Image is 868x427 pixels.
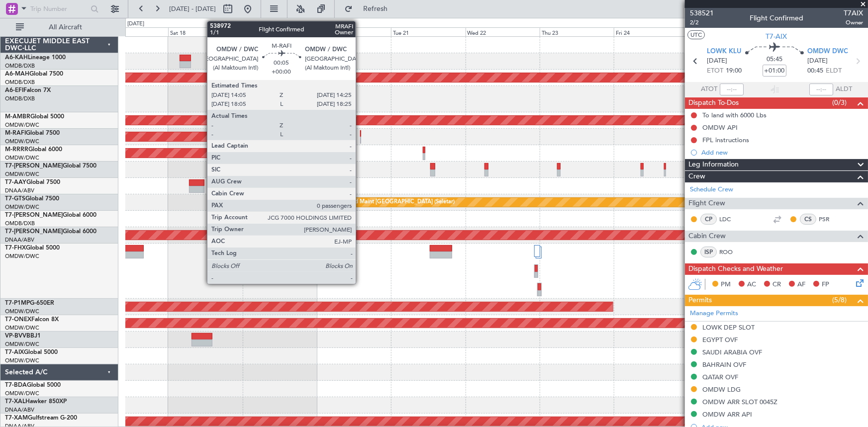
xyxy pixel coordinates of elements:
span: OMDW DWC [807,47,848,57]
a: T7-P1MPG-650ER [5,300,54,306]
span: All Aircraft [26,24,105,31]
span: 538521 [690,8,714,18]
div: Wed 22 [466,27,540,36]
span: T7-AAY [5,179,26,185]
a: OMDW/DWC [5,308,39,315]
a: OMDB/DXB [5,95,35,102]
span: ATOT [701,85,717,94]
a: OMDB/DXB [5,79,35,86]
span: T7-XAM [5,415,28,421]
span: T7-[PERSON_NAME] [5,163,63,169]
a: OMDW/DWC [5,154,39,162]
div: Flight Confirmed [750,13,803,24]
span: 2/2 [690,18,714,27]
span: [DATE] [707,56,727,66]
div: QATAR OVF [702,373,738,381]
a: T7-ONEXFalcon 8X [5,317,59,323]
div: Thu 23 [540,27,614,36]
div: Fri 17 [94,27,168,36]
span: T7-AIX [766,31,787,42]
span: ALDT [836,85,852,94]
span: LOWK KLU [707,47,741,57]
span: (5/8) [832,295,847,305]
span: VP-BVV [5,333,26,339]
span: [DATE] [807,56,828,66]
span: AF [797,280,805,290]
span: A6-EFI [5,87,23,93]
a: OMDW/DWC [5,171,39,178]
a: T7-[PERSON_NAME]Global 6000 [5,212,96,218]
span: Permits [688,295,712,306]
span: [DATE] - [DATE] [169,4,216,13]
div: CS [800,214,816,225]
div: EGYPT OVF [702,336,738,344]
a: DNAA/ABV [5,406,34,414]
a: PSR [819,215,841,224]
a: T7-XALHawker 850XP [5,399,67,405]
span: Dispatch To-Dos [688,97,739,109]
span: Owner [844,18,863,27]
a: OMDW/DWC [5,341,39,348]
div: OMDW API [702,123,738,132]
div: OMDW LDG [702,385,741,394]
div: FPL instructions [702,136,749,144]
span: Refresh [355,5,396,12]
span: 00:45 [807,66,823,76]
span: T7-[PERSON_NAME] [5,229,63,235]
div: LOWK DEP SLOT [702,323,755,332]
a: OMDW/DWC [5,121,39,129]
span: T7-BDA [5,382,27,388]
a: OMDW/DWC [5,324,39,332]
span: Leg Information [688,159,739,171]
div: Planned Maint [GEOGRAPHIC_DATA] (Seletar) [338,195,455,210]
span: M-AMBR [5,114,30,120]
button: All Aircraft [11,19,108,35]
span: T7AIX [844,8,863,18]
span: ETOT [707,66,723,76]
a: OMDW/DWC [5,390,39,397]
a: M-RRRRGlobal 6000 [5,147,62,153]
a: Manage Permits [690,309,738,319]
a: T7-[PERSON_NAME]Global 6000 [5,229,96,235]
a: T7-AIXGlobal 5000 [5,349,58,355]
a: DNAA/ABV [5,236,34,244]
div: [DATE] [127,20,144,28]
a: M-AMBRGlobal 5000 [5,114,64,120]
span: M-RAFI [5,130,26,136]
div: Sat 18 [168,27,242,36]
span: T7-ONEX [5,317,31,323]
a: T7-GTSGlobal 7500 [5,196,59,202]
span: T7-AIX [5,349,24,355]
span: Flight Crew [688,198,725,209]
span: 05:45 [767,55,782,65]
a: OMDW/DWC [5,357,39,364]
a: OMDW/DWC [5,253,39,260]
a: T7-AAYGlobal 7500 [5,179,60,185]
div: ISP [700,247,717,257]
a: M-RAFIGlobal 7500 [5,130,60,136]
span: T7-P1MP [5,300,30,306]
a: ROO [719,248,742,256]
div: SAUDI ARABIA OVF [702,348,762,356]
div: Mon 20 [317,27,391,36]
a: T7-FHXGlobal 5000 [5,245,60,251]
span: T7-[PERSON_NAME] [5,212,63,218]
button: Refresh [340,1,399,17]
a: OMDW/DWC [5,203,39,211]
span: M-RRRR [5,147,28,153]
a: A6-KAHLineage 1000 [5,55,66,61]
span: T7-FHX [5,245,26,251]
a: OMDW/DWC [5,138,39,145]
span: Dispatch Checks and Weather [688,263,783,275]
a: A6-MAHGlobal 7500 [5,71,63,77]
span: Crew [688,171,705,182]
span: T7-XAL [5,399,25,405]
div: Add new [701,148,863,157]
a: T7-BDAGlobal 5000 [5,382,61,388]
div: OMDW ARR API [702,410,752,419]
div: CP [700,214,717,225]
span: FP [822,280,829,290]
a: T7-[PERSON_NAME]Global 7500 [5,163,96,169]
div: BAHRAIN OVF [702,360,746,369]
span: 19:00 [726,66,742,76]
